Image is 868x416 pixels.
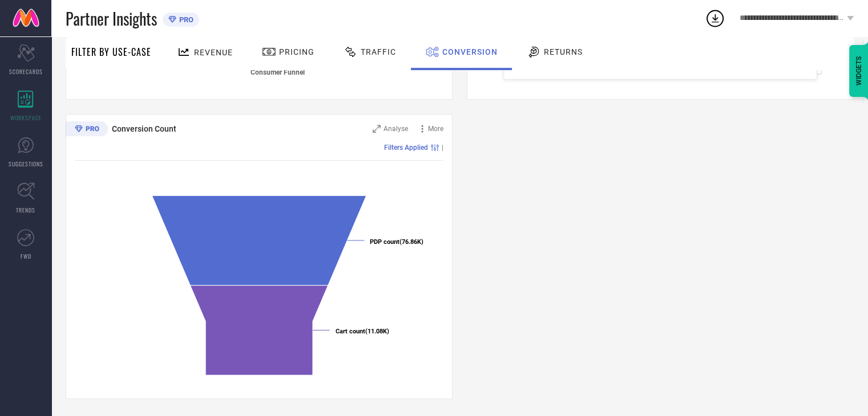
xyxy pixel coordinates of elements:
span: FWD [21,252,31,260]
span: Partner Insights [66,7,157,30]
div: Open download list [705,8,725,28]
span: SUGGESTIONS [9,160,43,168]
span: Filter By Use-Case [71,45,151,59]
span: Conversion Count [112,124,176,133]
text: (76.86K) [370,238,423,246]
span: TRENDS [16,206,35,214]
span: SCORECARDS [9,67,43,76]
span: Filters Applied [384,144,428,152]
span: Conversion [442,47,498,56]
text: (11.08K) [336,328,389,335]
tspan: Cart count [336,328,365,335]
tspan: Consumer Funnel [251,68,305,76]
span: PRO [176,15,193,24]
span: Returns [544,47,583,56]
tspan: PDP count [370,238,399,246]
span: Pricing [279,47,314,56]
span: Revenue [194,48,233,57]
span: More [428,125,443,133]
span: WORKSPACE [10,113,42,122]
div: Premium [66,121,108,138]
span: Analyse [383,125,408,133]
span: | [442,144,443,152]
svg: Zoom [373,125,381,133]
span: Traffic [361,47,396,56]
